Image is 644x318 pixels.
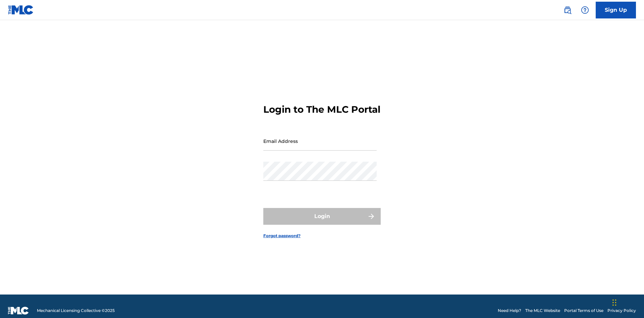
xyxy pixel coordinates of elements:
a: Need Help? [498,308,521,314]
iframe: Chat Widget [610,286,644,318]
img: MLC Logo [8,5,34,15]
a: The MLC Website [525,308,560,314]
a: Privacy Policy [607,308,636,314]
a: Portal Terms of Use [564,308,603,314]
div: Drag [612,293,616,313]
h3: Login to The MLC Portal [263,104,380,115]
img: search [563,6,572,14]
a: Sign Up [596,2,636,18]
span: Mechanical Licensing Collective © 2025 [37,308,115,314]
a: Forgot password? [263,233,301,239]
img: help [581,6,589,14]
img: logo [8,307,29,315]
div: Help [578,3,592,17]
a: Public Search [561,3,574,17]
